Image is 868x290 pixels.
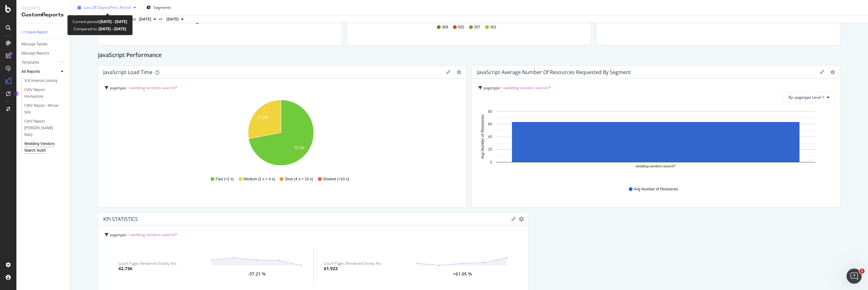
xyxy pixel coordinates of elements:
text: 40 [488,135,492,139]
svg: A chart. [477,107,832,181]
svg: A chart. [103,97,458,171]
text: Avg Number of Resources [480,115,485,159]
a: All Reports [21,68,59,75]
div: gear [830,70,835,74]
span: 1 [859,269,865,274]
span: wedding-vendors-search/* [504,85,551,90]
div: JavaScript Load Time [103,69,152,75]
div: Manage Tables [21,41,47,48]
a: CWV Report - [PERSON_NAME] Baby [24,118,65,138]
div: Current period: [73,18,127,25]
b: [DATE] - [DATE] [99,19,127,24]
div: 5/8 Internal Linking [24,78,57,84]
span: Medium (2 s < 4 s) [244,177,275,182]
div: JavaScript Average Number of Resources Requested by Segmentgeargearpagetype = wedding-vendors-sea... [472,66,840,207]
h2: JavaScript Performance [98,50,162,61]
text: 20 [488,147,492,152]
text: 0 [490,160,492,165]
div: JavaScript Average Number of Resources Requested by Segment [477,69,631,75]
div: All Reports [21,68,40,75]
span: Last 28 Days [84,5,106,10]
text: wedding-vendors-search/* [635,164,676,168]
span: Slow (4 s < 10 s) [285,177,313,182]
div: Wedding Vendors Search Audit [24,141,61,154]
a: Manage Reports [21,50,65,57]
div: CWV Report - Zola Baby [24,118,62,138]
span: 308 [442,25,448,30]
div: gear [519,217,524,221]
div: Templates [21,59,39,66]
span: wedding-vendors-search/* [130,85,177,90]
span: 502 [458,25,464,30]
button: By: pagetype Level 1 [783,92,835,102]
b: [DATE] - [DATE] [98,26,126,32]
a: CWV Report - Whole Site [24,102,65,116]
div: CWV Report - Homestore [24,87,60,100]
a: + Create Report [21,29,65,36]
span: = [127,232,129,237]
div: Reports [21,5,65,11]
a: CWV Report - Homestore [24,87,65,100]
a: Templates [21,59,59,66]
div: CWV Report - Whole Site [24,102,60,116]
button: [DATE] [164,15,186,23]
a: Manage Tables [21,41,65,48]
button: [DATE] [136,15,159,23]
iframe: Intercom live chat [847,269,862,284]
span: = [127,85,129,90]
div: +61.05 % [453,272,472,276]
div: CustomReports [21,11,65,19]
div: Compared to: [74,25,126,32]
text: 27.9% [257,115,268,120]
span: vs Prev. Period [106,5,131,10]
span: wedding-vendors-search/* [130,232,177,237]
span: pagetype [110,85,126,90]
span: Segments [153,5,171,10]
span: Slowest (>10 s) [323,177,349,182]
div: 42,736 [118,265,132,272]
a: 5/8 Internal Linking [24,78,65,84]
text: 80 [488,109,492,114]
span: 301 [490,25,496,30]
text: 72.1% [294,146,305,150]
div: Tooltip anchor [13,91,19,96]
div: Count Pages Rendered Slowly No [324,262,381,265]
div: 61,922 [324,265,338,272]
span: vs [159,16,164,22]
span: Fast (<2 s) [216,177,234,182]
span: = [501,85,503,90]
div: -37.21 % [248,272,266,276]
a: Wedding Vendors Search Audit [24,141,65,154]
div: JavaScript Performance [98,50,840,61]
div: + Create Report [21,29,48,36]
text: 60 [488,122,492,126]
div: Manage Reports [21,50,49,57]
span: By: pagetype Level 1 [788,95,824,100]
button: Segments [144,3,174,13]
span: pagetype [110,232,126,237]
span: 2025 Jul. 25th [139,16,151,22]
div: KPI STATISTICS [103,216,138,222]
button: Last 28 DaysvsPrev. Period [75,3,139,13]
div: JavaScript Load Timegeargearpagetype = wedding-vendors-search/*A chart.Fast (<2 s)Medium (2 s < 4... [98,66,467,207]
span: pagetype [484,85,500,90]
span: 2025 Jul. 4th [166,16,179,22]
span: 307 [474,25,480,30]
div: gear [457,70,461,74]
div: Count Pages Rendered Slowly Yes [118,262,176,265]
span: Avg Number of Resources [634,187,678,192]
